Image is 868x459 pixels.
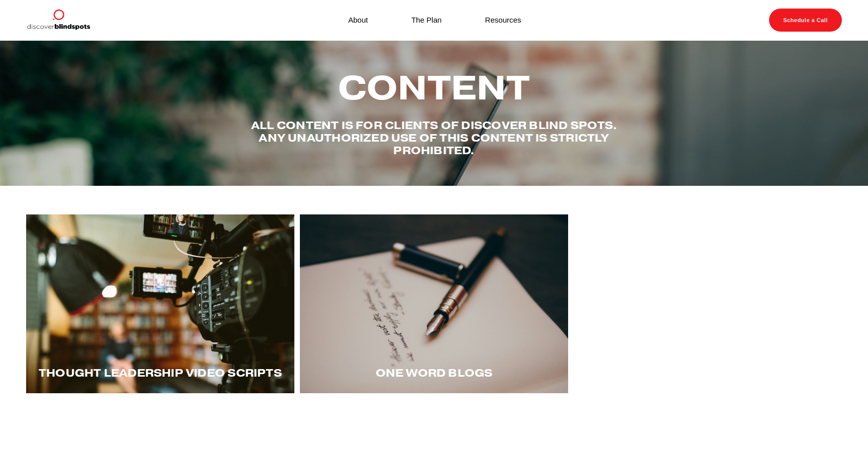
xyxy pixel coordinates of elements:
h2: Content [232,70,637,106]
span: One word blogs [376,366,493,380]
span: Voice Overs [665,366,750,380]
img: Discover Blind Spots [26,9,90,32]
a: About [348,14,368,27]
h4: All content is for Clients of Discover Blind spots. Any unauthorized use of this content is stric... [232,119,637,157]
span: Thought LEadership Video Scripts [39,366,282,380]
a: Schedule a Call [769,9,842,32]
a: Resources [485,14,521,27]
a: The Plan [411,14,442,27]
